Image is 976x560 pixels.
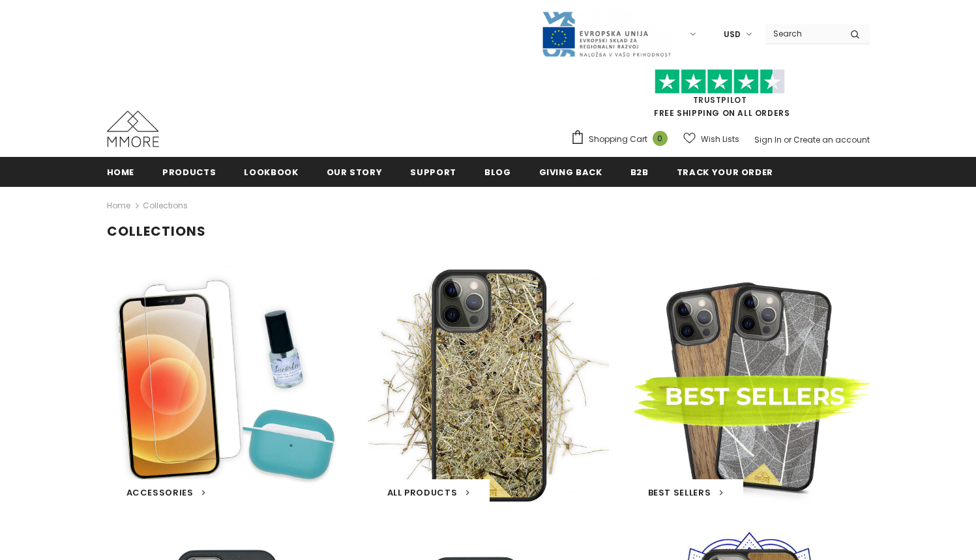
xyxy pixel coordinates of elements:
[754,134,782,145] a: Sign In
[648,486,711,499] span: Best Sellers
[107,198,130,214] a: Home
[701,133,739,146] span: Wish Lists
[162,166,216,178] span: Products
[539,166,602,178] span: Giving back
[541,10,672,58] img: Javni Razpis
[765,24,840,43] input: Search Site
[327,166,383,178] span: Our Story
[387,486,470,499] a: All Products
[793,134,870,145] a: Create an account
[107,111,159,147] img: MMORE Cases
[630,157,649,186] a: B2B
[541,28,672,39] a: Javni Razpis
[648,486,724,499] a: Best Sellers
[484,166,511,178] span: Blog
[107,157,135,186] a: Home
[484,157,511,186] a: Blog
[244,166,298,178] span: Lookbook
[630,166,649,178] span: B2B
[327,157,383,186] a: Our Story
[784,134,791,145] span: or
[410,157,456,186] a: support
[655,69,785,94] img: Trust Pilot Stars
[724,28,741,41] span: USD
[387,486,458,499] span: All Products
[570,130,674,149] a: Shopping Cart 0
[653,131,668,146] span: 0
[410,166,456,178] span: support
[693,94,747,105] a: Trustpilot
[539,157,602,186] a: Giving back
[677,157,773,186] a: Track your order
[570,75,870,119] span: FREE SHIPPING ON ALL ORDERS
[589,133,647,146] span: Shopping Cart
[143,198,188,214] span: Collections
[107,166,135,178] span: Home
[683,128,739,150] a: Wish Lists
[126,486,206,499] a: Accessories
[162,157,216,186] a: Products
[107,223,870,240] h1: Collections
[126,486,194,499] span: Accessories
[244,157,298,186] a: Lookbook
[677,166,773,178] span: Track your order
